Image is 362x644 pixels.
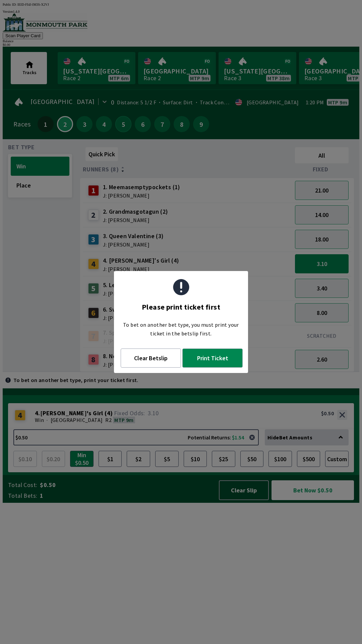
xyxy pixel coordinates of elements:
[191,354,234,362] span: Print Ticket
[142,299,220,315] div: Please print ticket first
[182,348,243,368] button: Print Ticket
[129,354,173,362] span: Clear Betslip
[121,348,181,368] button: Clear Betslip
[114,315,248,343] div: To bet on another bet type, you must print your ticket in the betslip first.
